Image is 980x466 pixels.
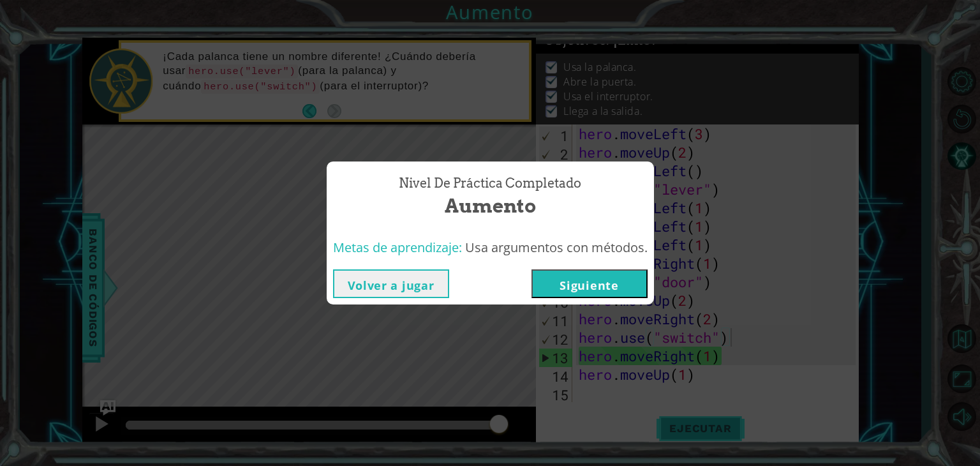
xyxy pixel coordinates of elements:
[465,239,648,256] span: Usa argumentos con métodos.
[333,269,449,298] button: Volver a jugar
[333,239,462,256] span: Metas de aprendizaje:
[445,192,536,220] span: Aumento
[531,269,648,298] button: Siguiente
[399,174,581,193] span: Nivel de práctica Completado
